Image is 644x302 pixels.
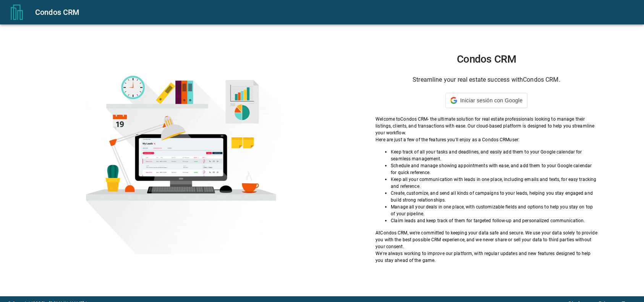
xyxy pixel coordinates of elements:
h6: Streamline your real estate success with Condos CRM . [375,74,597,85]
h1: Condos CRM [375,53,597,65]
div: Condos CRM [35,6,635,18]
p: At Condos CRM , we're committed to keeping your data safe and secure. We use your data solely to ... [375,229,597,250]
p: Schedule and manage showing appointments with ease, and add them to your Google calendar for quic... [391,162,597,176]
p: Keep track of all your tasks and deadlines, and easily add them to your Google calendar for seaml... [391,149,597,162]
p: Claim leads and keep track of them for targeted follow-up and personalized communication. [391,217,597,224]
p: Here are just a few of the features you'll enjoy as a Condos CRM user: [375,136,597,143]
p: Create, customize, and send all kinds of campaigns to your leads, helping you stay engaged and bu... [391,190,597,203]
span: Iniciar sesión con Google [460,97,523,103]
p: Keep all your communication with leads in one place, including emails and texts, for easy trackin... [391,176,597,190]
p: Manage all your deals in one place, with customizable fields and options to help you stay on top ... [391,203,597,217]
p: We're always working to improve our platform, with regular updates and new features designed to h... [375,250,597,264]
p: Welcome to Condos CRM - the ultimate solution for real estate professionals looking to manage the... [375,116,597,136]
div: Iniciar sesión con Google [445,93,527,108]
